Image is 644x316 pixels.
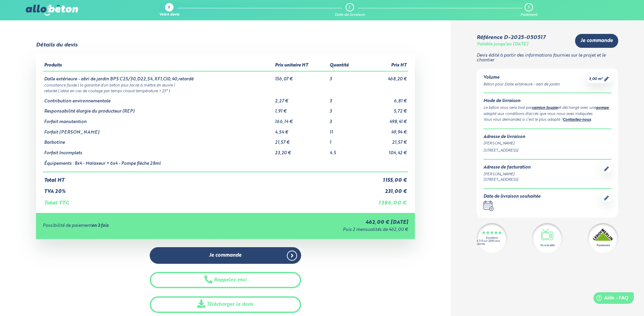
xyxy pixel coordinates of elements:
[361,183,408,195] td: 231,00 €
[361,60,408,71] th: Prix HT
[43,172,361,183] td: Total HT
[159,13,179,17] div: Votre devis
[328,145,361,156] td: 4.5
[483,194,540,199] div: Date de livraison souhaitée
[26,5,78,16] img: allobéton
[168,6,169,10] div: 1
[483,177,531,183] div: [STREET_ADDRESS]
[361,71,408,82] td: 468,20 €
[483,75,560,80] div: Volume
[361,195,408,206] td: 1 386,00 €
[483,99,611,104] div: Mode de livraison
[361,135,408,145] td: 21,57 €
[520,13,537,17] div: Paiement
[483,117,611,123] div: Vous vous demandez si c’est le plus adapté ? .
[361,114,408,125] td: 498,41 €
[361,104,408,114] td: 5,72 €
[274,114,328,125] td: 166,14 €
[328,94,361,104] td: 3
[274,125,328,135] td: 4,54 €
[477,53,618,63] p: Devis édité à partir des informations fournies sur le projet et le chantier
[43,145,274,156] td: Forfait Incomplets
[348,5,350,10] div: 2
[36,42,77,48] div: Détails du devis
[43,94,274,104] td: Contribution environnementale
[43,114,274,125] td: Forfait manutention
[477,42,528,47] div: Valable jusqu'au [DATE]
[43,195,361,206] td: Total TTC
[483,165,531,170] div: Adresse de facturation
[274,135,328,145] td: 21,57 €
[361,145,408,156] td: 104,42 €
[361,125,408,135] td: 49,94 €
[150,296,301,313] a: Télécharger le devis
[226,228,408,233] div: Puis 2 mensualités de 462,00 €
[92,223,109,228] strong: en 3 fois
[43,104,274,114] td: Responsabilité élargie du producteur (REP)
[477,240,507,246] div: 4.7/5 sur 2300 avis clients
[328,60,361,71] th: Quantité
[43,156,274,172] td: Équipements : 8x4 - Malaxeur + 6x4 - Pompe flèche 28ml
[584,290,637,309] iframe: Help widget launcher
[328,114,361,125] td: 3
[43,60,274,71] th: Produits
[328,104,361,114] td: 3
[361,172,408,183] td: 1 155,00 €
[596,243,610,248] div: Partenaire
[43,135,274,145] td: Barbotine
[150,247,301,264] a: Je commande
[528,5,529,10] div: 3
[274,145,328,156] td: 23,20 €
[563,118,591,122] a: Contactez-nous
[43,82,408,88] td: consistance fluide ( la garantie d’un béton plus facile à mettre en œuvre )
[483,141,611,146] div: [PERSON_NAME]
[540,243,554,248] div: Vu à la télé
[274,60,328,71] th: Prix unitaire HT
[483,172,531,177] div: [PERSON_NAME]
[274,71,328,82] td: 156,07 €
[328,71,361,82] td: 3
[483,135,611,140] div: Adresse de livraison
[209,253,241,258] span: Je commande
[43,125,274,135] td: Forfait [PERSON_NAME]
[483,148,611,154] div: [STREET_ADDRESS]
[43,183,361,195] td: TVA 20%
[335,3,365,17] a: 2 Date de livraison
[43,223,226,229] div: Possibilité de paiement
[159,3,179,17] a: 1 Votre devis
[483,82,560,87] div: Béton pour Dalle extérieure - abri de jardin
[43,71,274,82] td: Dalle extérieure - abri de jardin BPS C25/30,D22,S4,XF1,Cl0,40,retardé
[486,237,498,240] div: Excellent
[150,272,301,289] button: Rappelez-moi
[328,125,361,135] td: 11
[361,94,408,104] td: 6,81 €
[483,105,611,117] div: Le béton vous sera livré par et déchargé avec une , adapté aux conditions d'accès que vous nous a...
[274,94,328,104] td: 2,27 €
[532,106,558,110] a: camion toupie
[575,34,618,48] a: Je commande
[43,88,408,94] td: retardé ( idéal en cas de coulage par temps chaud température > 25° )
[520,3,537,17] a: 3 Paiement
[226,220,408,225] div: 462,00 € [DATE]
[335,13,365,17] div: Date de livraison
[328,135,361,145] td: 1
[596,106,609,110] a: pompe
[581,38,613,44] span: Je commande
[274,104,328,114] td: 1,91 €
[477,35,546,41] div: Référence D-2025-050517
